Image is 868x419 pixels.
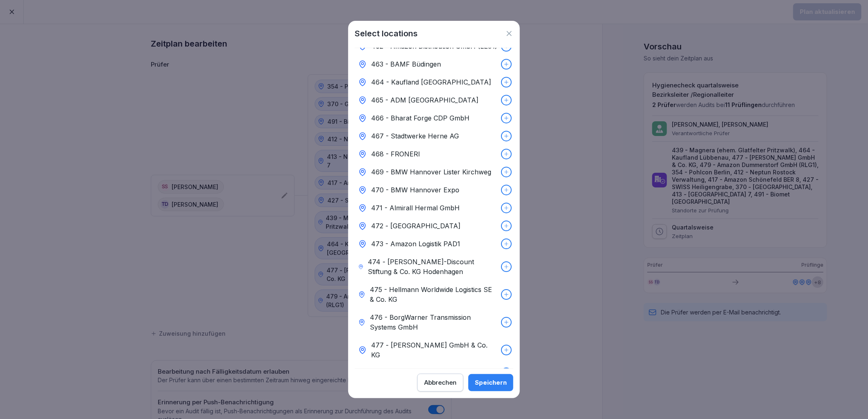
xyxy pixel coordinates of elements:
[371,77,491,87] p: 464 - Kaufland [GEOGRAPHIC_DATA]
[371,59,441,69] p: 463 - BAMF Büdingen
[370,312,498,332] p: 476 - BorgWarner Transmission Systems GmbH
[417,374,463,392] button: Abbrechen
[468,374,513,391] button: Speichern
[368,257,498,276] p: 474 - [PERSON_NAME]-Discount Stiftung & Co. KG Hodenhagen
[355,27,418,40] h1: Select locations
[370,285,498,304] p: 475 - Hellmann Worldwide Logistics SE & Co. KG
[371,340,498,360] p: 477 - [PERSON_NAME] GmbH & Co. KG
[475,378,507,387] div: Speichern
[371,185,459,195] p: 470 - BMW Hannover Expo
[371,221,461,231] p: 472 - [GEOGRAPHIC_DATA]
[371,167,491,177] p: 469 - BMW Hannover Lister Kirchweg
[371,149,420,159] p: 468 - FRONERI
[371,203,460,213] p: 471 - Almirall Hermal GmbH
[371,239,460,249] p: 473 - Amazon Logistik PAD1
[371,131,459,141] p: 467 - Stadtwerke Herne AG
[371,113,470,123] p: 466 - Bharat Forge CDP GmbH
[371,95,479,105] p: 465 - ADM [GEOGRAPHIC_DATA]
[424,378,456,387] div: Abbrechen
